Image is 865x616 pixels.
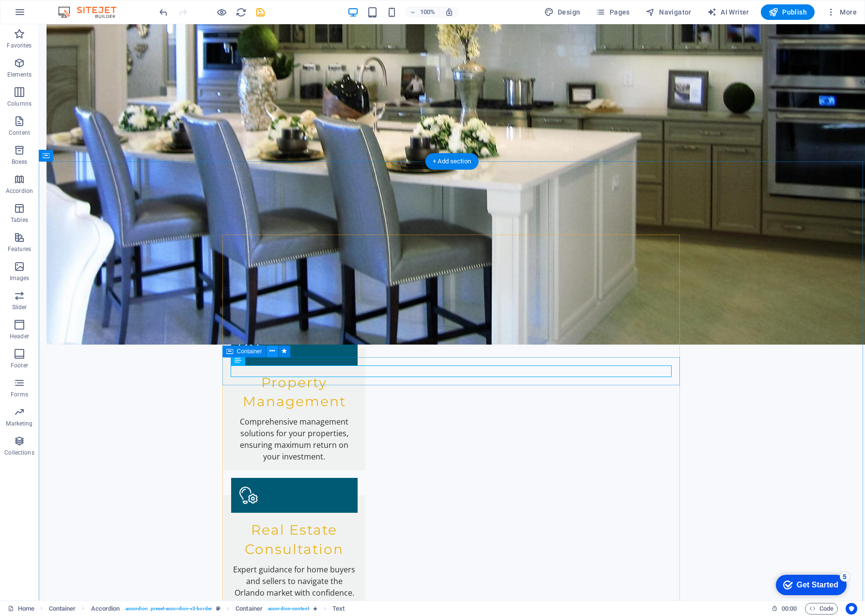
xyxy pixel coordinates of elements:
p: Columns [7,100,31,108]
span: Navigator [645,7,692,17]
div: Design (Ctrl+Alt+Y) [540,4,584,20]
i: This element is a customizable preset [216,606,220,611]
span: 00 00 [782,603,797,615]
button: Code [805,603,838,615]
span: Design [544,7,581,17]
span: Code [809,603,834,615]
p: Forms [11,391,28,398]
span: Pages [596,7,629,17]
span: : [788,605,790,612]
button: Usercentrics [846,603,857,615]
button: Pages [592,4,633,20]
div: Get Started [29,11,70,19]
div: Get Started 5 items remaining, 0% complete [8,5,79,25]
p: Images [10,274,30,282]
p: Slider [12,303,27,311]
button: Publish [761,4,815,20]
p: Boxes [12,158,28,166]
button: More [822,4,861,20]
span: Click to select. Double-click to edit [49,603,76,615]
i: Element contains an animation [313,606,317,611]
p: Features [8,245,31,253]
p: Content [9,129,30,137]
button: save [254,6,266,18]
button: Navigator [642,4,695,20]
img: Editor Logo [56,6,128,18]
span: More [826,7,857,17]
h6: Session time [771,603,797,615]
span: Publish [769,7,807,17]
i: Undo: Change text (Ctrl+Z) [158,7,169,18]
button: reload [235,6,247,18]
span: AI Writer [707,7,749,17]
span: Click to select. Double-click to edit [91,603,120,615]
div: + Add section [425,153,479,170]
button: AI Writer [703,4,753,20]
span: Click to select. Double-click to edit [332,603,345,615]
p: Footer [11,362,28,369]
a: Click to cancel selection. Double-click to open Pages [8,603,34,615]
p: Header [10,332,29,340]
h6: 100% [420,6,435,18]
p: Favorites [7,42,31,49]
p: Elements [7,71,32,79]
i: Reload page [236,7,247,18]
button: Click here to leave preview mode and continue editing [216,6,227,18]
span: . accordion-content [267,603,309,615]
p: Accordion [6,187,33,195]
span: Click to select. Double-click to edit [236,603,263,615]
p: Collections [4,449,34,457]
span: Container [237,348,262,354]
span: . accordion .preset-accordion-v3-border [124,603,212,615]
div: 5 [72,2,81,12]
button: Design [540,4,584,20]
i: On resize automatically adjust zoom level to fit chosen device. [445,8,454,16]
p: Marketing [6,420,32,427]
button: undo [157,6,169,18]
nav: breadcrumb [49,603,345,615]
p: Tables [11,216,28,224]
button: 100% [405,6,440,18]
